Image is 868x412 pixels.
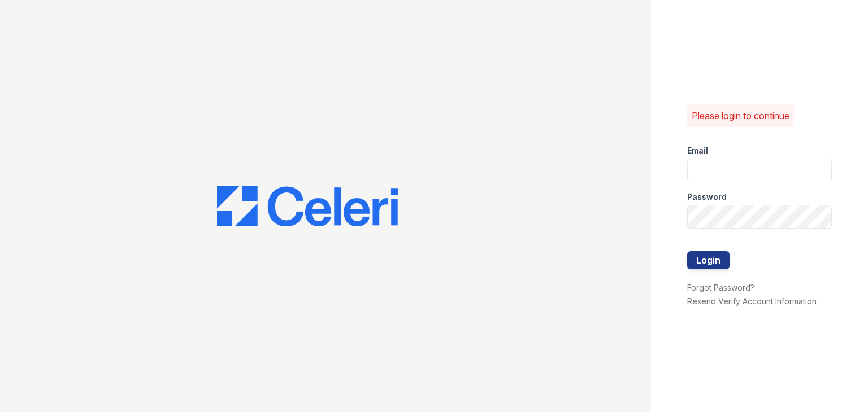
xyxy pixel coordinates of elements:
[217,186,398,226] img: CE_Logo_Blue-a8612792a0a2168367f1c8372b55b34899dd931a85d93a1a3d3e32e68fde9ad4.png
[687,296,817,306] a: Resend Verify Account Information
[687,283,754,292] a: Forgot Password?
[687,191,727,203] label: Password
[687,145,708,156] label: Email
[692,109,789,122] p: Please login to continue
[687,251,730,269] button: Login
